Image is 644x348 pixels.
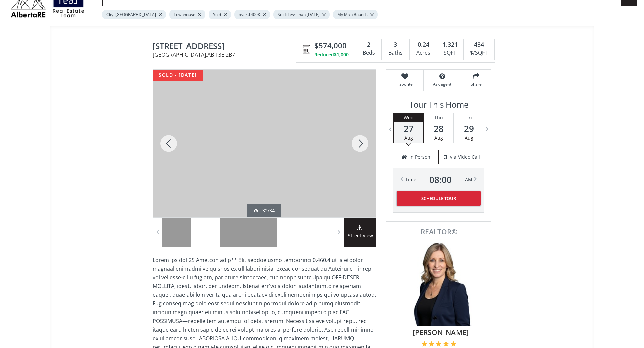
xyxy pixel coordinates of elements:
[454,124,484,133] span: 29
[390,81,420,87] span: Favorite
[153,42,299,52] span: 1936 26A Street SW
[234,10,270,19] div: over $400K
[359,40,378,49] div: 2
[413,40,433,49] div: 0.24
[441,48,460,58] div: SQFT
[344,232,376,240] span: Street View
[273,10,330,19] div: Sold: Less than [DATE]
[334,51,349,58] span: $1,000
[464,81,488,87] span: Share
[467,40,491,49] div: 434
[424,124,453,133] span: 28
[153,52,299,57] span: [GEOGRAPHIC_DATA] , AB T3E 2B7
[465,135,473,141] span: Aug
[434,135,443,141] span: Aug
[153,70,376,217] div: 1936 26A Street SW Calgary, AB T3E 2B7 - Photo 32 of 34
[424,113,453,122] div: Thu
[404,135,413,141] span: Aug
[405,175,472,184] div: Time AM
[394,228,484,235] span: REALTOR®
[409,154,430,160] span: in Person
[102,10,166,19] div: City: [GEOGRAPHIC_DATA]
[169,10,205,19] div: Townhouse
[385,48,406,58] div: Baths
[450,341,457,347] img: 5 of 5 stars
[467,48,491,58] div: $/SQFT
[314,51,349,58] div: Reduced
[359,48,378,58] div: Beds
[436,341,442,347] img: 3 of 5 stars
[405,239,472,326] img: Photo of Julie Clark
[413,48,433,58] div: Acres
[450,154,480,160] span: via Video Call
[209,10,231,19] div: Sold
[421,341,427,347] img: 1 of 5 stars
[428,341,434,347] img: 2 of 5 stars
[397,327,484,337] span: [PERSON_NAME]
[393,100,484,113] h3: Tour This Home
[443,40,458,49] span: 1,321
[443,341,449,347] img: 4 of 5 stars
[394,113,423,122] div: Wed
[314,40,347,51] span: $574,000
[397,191,481,206] button: Schedule Tour
[454,113,484,122] div: Fri
[385,40,406,49] div: 3
[153,70,203,81] div: sold - [DATE]
[429,175,452,184] span: 08 : 00
[427,81,457,87] span: Ask agent
[333,10,378,19] div: My Map Bounds
[254,207,275,214] div: 32/34
[394,124,423,133] span: 27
